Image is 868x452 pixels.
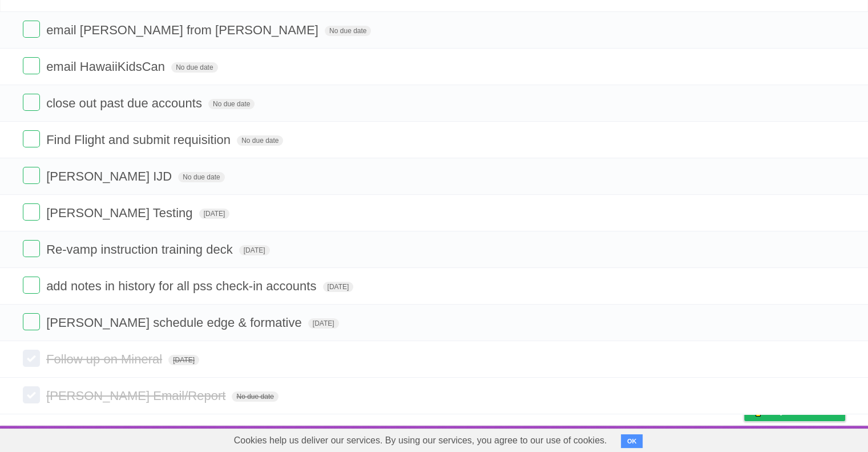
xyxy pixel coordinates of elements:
[239,245,270,255] span: [DATE]
[23,386,40,403] label: Done
[168,355,199,365] span: [DATE]
[46,169,175,183] span: [PERSON_NAME] IJD
[46,279,319,293] span: add notes in history for all pss check-in accounts
[23,277,40,294] label: Done
[621,434,643,448] button: OK
[325,26,371,36] span: No due date
[208,99,255,109] span: No due date
[171,62,217,73] span: No due date
[308,318,339,329] span: [DATE]
[323,282,354,292] span: [DATE]
[23,167,40,184] label: Done
[46,59,168,74] span: email HawaiiKidsCan
[46,352,165,366] span: Follow up on Mineral
[199,209,230,219] span: [DATE]
[46,242,235,257] span: Re-vamp instruction training deck
[768,401,839,421] span: Buy me a coffee
[178,172,224,182] span: No due date
[23,57,40,74] label: Done
[23,21,40,38] label: Done
[23,350,40,367] label: Done
[46,206,195,220] span: [PERSON_NAME] Testing
[232,391,278,402] span: No due date
[23,313,40,330] label: Done
[46,133,233,147] span: Find Flight and submit requisition
[23,94,40,111] label: Done
[46,315,305,330] span: [PERSON_NAME] schedule edge & formative
[23,203,40,221] label: Done
[46,389,228,403] span: [PERSON_NAME] Email/Report
[223,429,619,452] span: Cookies help us deliver our services. By using our services, you agree to our use of cookies.
[23,130,40,147] label: Done
[46,96,205,110] span: close out past due accounts
[237,135,283,146] span: No due date
[46,23,321,37] span: email [PERSON_NAME] from [PERSON_NAME]
[23,240,40,257] label: Done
